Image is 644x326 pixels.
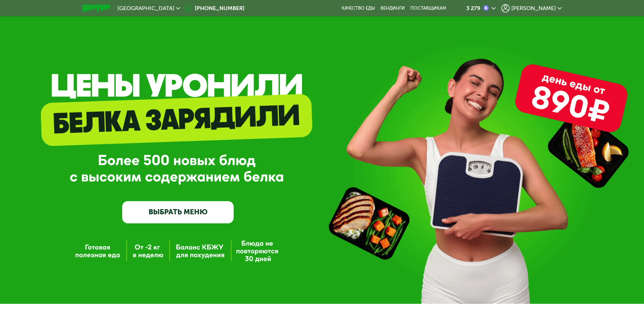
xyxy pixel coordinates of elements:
div: поставщикам [410,6,446,11]
span: [GEOGRAPHIC_DATA] [117,6,174,11]
a: ВЫБРАТЬ МЕНЮ [122,201,234,223]
div: 3 279 [466,6,480,11]
a: Качество еды [342,6,375,11]
span: [PERSON_NAME] [511,6,556,11]
a: Вендинги [380,6,405,11]
a: [PHONE_NUMBER] [184,4,244,12]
